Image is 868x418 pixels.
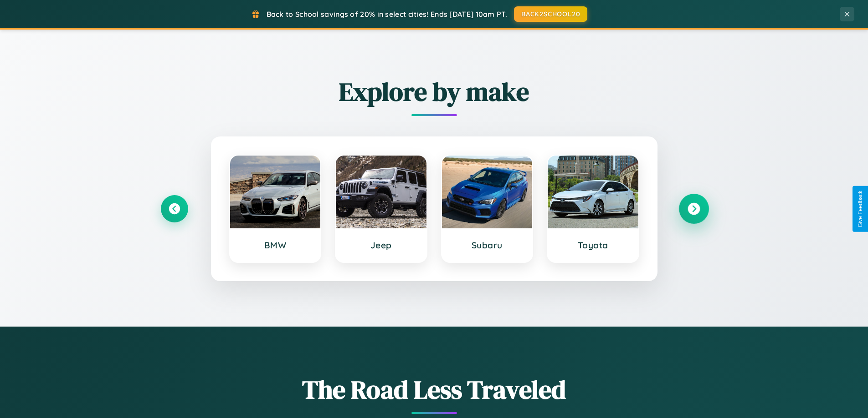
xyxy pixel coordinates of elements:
[161,372,708,407] h1: The Road Less Traveled
[451,240,524,251] h3: Subaru
[557,240,629,251] h3: Toyota
[345,240,417,251] h3: Jeep
[239,240,312,251] h3: BMW
[857,191,863,227] div: Give Feedback
[161,74,708,109] h2: Explore by make
[514,6,587,22] button: BACK2SCHOOL20
[267,10,507,19] span: Back to School savings of 20% in select cities! Ends [DATE] 10am PT.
